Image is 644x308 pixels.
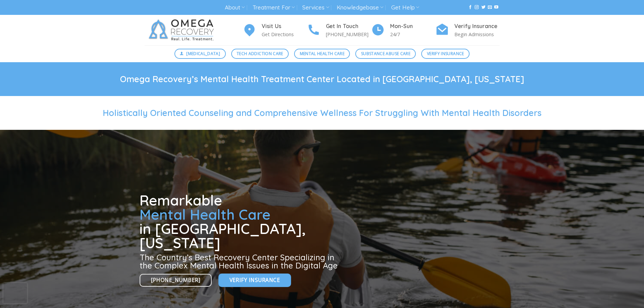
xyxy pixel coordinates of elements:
[140,193,340,250] h1: Remarkable in [GEOGRAPHIC_DATA], [US_STATE]
[262,22,307,31] h4: Visit Us
[355,49,416,59] a: Substance Abuse Care
[302,1,329,14] a: Services
[262,30,307,38] p: Get Directions
[230,276,280,284] span: Verify Insurance
[488,5,492,10] a: Send us an email
[140,253,340,269] h3: The Country’s Best Recovery Center Specializing in the Complex Mental Health Issues in the Digita...
[140,206,270,223] span: Mental Health Care
[337,1,383,14] a: Knowledgebase
[390,30,435,38] p: 24/7
[326,30,371,38] p: [PHONE_NUMBER]
[454,22,500,31] h4: Verify Insurance
[468,5,472,10] a: Follow on Facebook
[231,49,289,59] a: Tech Addiction Care
[427,50,464,57] span: Verify Insurance
[435,22,500,39] a: Verify Insurance Begin Admissions
[174,49,226,59] a: [MEDICAL_DATA]
[253,1,295,14] a: Treatment For
[237,50,283,57] span: Tech Addiction Care
[494,5,498,10] a: Follow on YouTube
[243,22,307,39] a: Visit Us Get Directions
[186,50,220,57] span: [MEDICAL_DATA]
[391,1,419,14] a: Get Help
[140,274,212,287] a: [PHONE_NUMBER]
[3,283,27,303] iframe: reCAPTCHA
[475,5,479,10] a: Follow on Instagram
[481,5,485,10] a: Follow on Twitter
[361,50,410,57] span: Substance Abuse Care
[145,15,221,45] img: Omega Recovery
[326,22,371,31] h4: Get In Touch
[300,50,344,57] span: Mental Health Care
[151,276,200,284] span: [PHONE_NUMBER]
[294,49,350,59] a: Mental Health Care
[390,22,435,31] h4: Mon-Sun
[307,22,371,39] a: Get In Touch [PHONE_NUMBER]
[421,49,470,59] a: Verify Insurance
[225,1,245,14] a: About
[218,274,291,287] a: Verify Insurance
[103,108,542,118] span: Holistically Oriented Counseling and Comprehensive Wellness For Struggling With Mental Health Dis...
[454,30,500,38] p: Begin Admissions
